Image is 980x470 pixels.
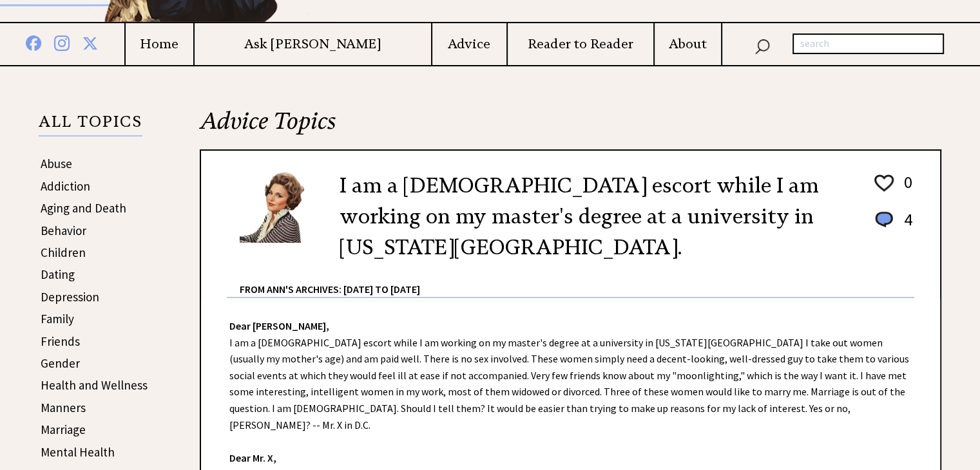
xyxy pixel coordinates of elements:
[39,115,142,136] p: ALL TOPICS
[655,36,721,52] a: About
[41,377,148,393] a: Health and Wellness
[240,170,320,243] img: Ann6%20v2%20small.png
[41,223,86,238] a: Behavior
[41,422,86,437] a: Marriage
[41,444,115,460] a: Mental Health
[508,36,653,52] a: Reader to Reader
[41,156,72,171] a: Abuse
[41,311,74,326] a: Family
[41,289,99,305] a: Depression
[793,33,944,54] input: search
[26,33,41,51] img: facebook%20blue.png
[41,245,86,260] a: Children
[754,36,770,55] img: search_nav.png
[82,33,98,51] img: x%20blue.png
[41,267,75,282] a: Dating
[54,33,70,51] img: instagram%20blue.png
[229,319,329,332] strong: Dear [PERSON_NAME],
[126,36,193,52] a: Home
[195,36,431,52] a: Ask [PERSON_NAME]
[41,200,126,216] a: Aging and Death
[240,263,914,297] div: From Ann's Archives: [DATE] to [DATE]
[41,334,80,349] a: Friends
[41,355,80,371] a: Gender
[898,171,913,207] td: 0
[432,36,506,52] a: Advice
[41,178,90,194] a: Addiction
[898,209,913,243] td: 4
[340,170,853,263] h2: I am a [DEMOGRAPHIC_DATA] escort while I am working on my master's degree at a university in [US_...
[872,172,896,194] img: heart_outline%201.png
[872,209,896,230] img: message_round%201.png
[200,106,941,149] h2: Advice Topics
[229,451,276,464] strong: Dear Mr. X,
[41,400,86,415] a: Manners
